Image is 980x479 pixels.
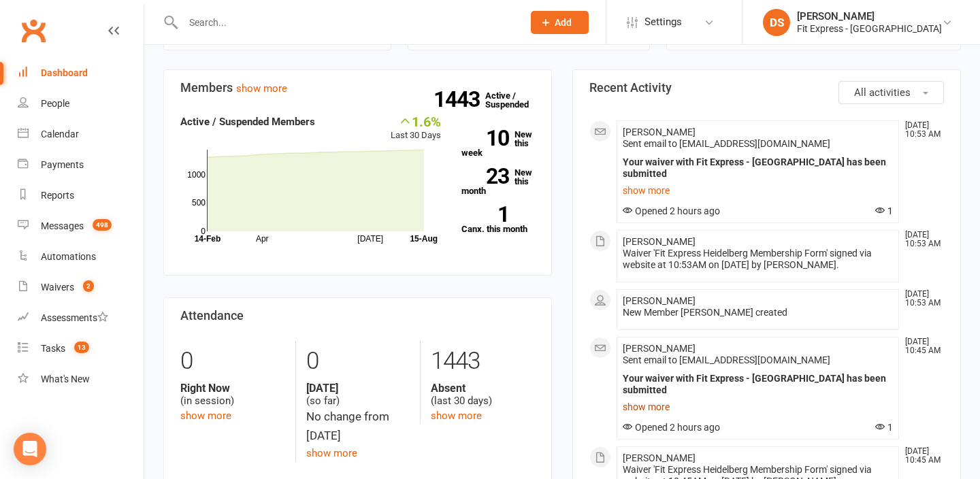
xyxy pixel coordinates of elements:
[41,220,84,231] div: Messages
[763,9,790,36] div: DS
[898,121,943,139] time: [DATE] 10:53 AM
[623,452,696,463] span: [PERSON_NAME]
[180,410,231,422] a: show more
[644,7,682,37] span: Settings
[461,130,535,157] a: 10New this week
[875,205,893,216] span: 1
[623,343,696,354] span: [PERSON_NAME]
[83,280,94,292] span: 2
[623,138,830,149] span: Sent email to [EMAIL_ADDRESS][DOMAIN_NAME]
[623,156,893,180] div: Your waiver with Fit Express - [GEOGRAPHIC_DATA] has been submitted
[18,364,144,395] a: What's New
[180,341,285,382] div: 0
[41,98,69,109] div: People
[589,81,944,95] h3: Recent Activity
[623,422,720,433] span: Opened 2 hours ago
[18,272,144,303] a: Waivers 2
[306,447,357,459] a: show more
[18,150,144,180] a: Payments
[898,337,943,355] time: [DATE] 10:45 AM
[461,128,509,148] strong: 10
[623,127,696,137] span: [PERSON_NAME]
[623,354,830,365] span: Sent email to [EMAIL_ADDRESS][DOMAIN_NAME]
[180,309,535,323] h3: Attendance
[461,168,535,195] a: 23New this month
[431,410,482,422] a: show more
[391,114,441,143] div: Last 30 Days
[14,433,46,465] div: Open Intercom Messenger
[623,236,696,247] span: [PERSON_NAME]
[306,382,410,408] div: (so far)
[180,382,285,395] strong: Right Now
[236,82,287,95] a: show more
[461,166,509,186] strong: 23
[180,81,535,95] h3: Members
[41,374,90,384] div: What's New
[41,67,88,78] div: Dashboard
[41,129,79,139] div: Calendar
[18,242,144,272] a: Automations
[18,119,144,150] a: Calendar
[41,282,74,293] div: Waivers
[838,81,944,104] button: All activities
[41,312,108,323] div: Assessments
[431,382,535,408] div: (last 30 days)
[93,219,112,231] span: 498
[898,231,943,248] time: [DATE] 10:53 AM
[306,408,410,444] div: No change from [DATE]
[898,447,943,465] time: [DATE] 10:45 AM
[485,81,545,119] a: 1443Active / Suspended
[180,382,285,408] div: (in session)
[18,180,144,211] a: Reports
[623,248,893,271] div: Waiver 'Fit Express Heidelberg Membership Form' signed via website at 10:53AM on [DATE] by [PERSO...
[875,422,893,433] span: 1
[16,14,50,48] a: Clubworx
[623,397,893,416] a: show more
[898,290,943,308] time: [DATE] 10:53 AM
[623,373,893,396] div: Your waiver with Fit Express - [GEOGRAPHIC_DATA] has been submitted
[306,341,410,382] div: 0
[41,190,74,201] div: Reports
[854,86,911,99] span: All activities
[797,22,942,35] div: Fit Express - [GEOGRAPHIC_DATA]
[18,211,144,242] a: Messages 498
[41,343,65,354] div: Tasks
[797,10,942,22] div: [PERSON_NAME]
[18,58,144,88] a: Dashboard
[391,114,441,129] div: 1.6%
[41,251,96,262] div: Automations
[306,382,410,395] strong: [DATE]
[431,382,535,395] strong: Absent
[531,11,589,34] button: Add
[555,17,572,28] span: Add
[623,307,893,318] div: New Member [PERSON_NAME] created
[461,206,535,233] a: 1Canx. this month
[41,159,84,170] div: Payments
[18,333,144,364] a: Tasks 13
[461,204,509,225] strong: 1
[431,341,535,382] div: 1443
[74,342,89,353] span: 13
[179,13,513,32] input: Search...
[18,88,144,119] a: People
[18,303,144,333] a: Assessments
[434,89,485,110] strong: 1443
[623,295,696,306] span: [PERSON_NAME]
[623,205,720,216] span: Opened 2 hours ago
[623,181,893,200] a: show more
[180,116,315,128] strong: Active / Suspended Members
